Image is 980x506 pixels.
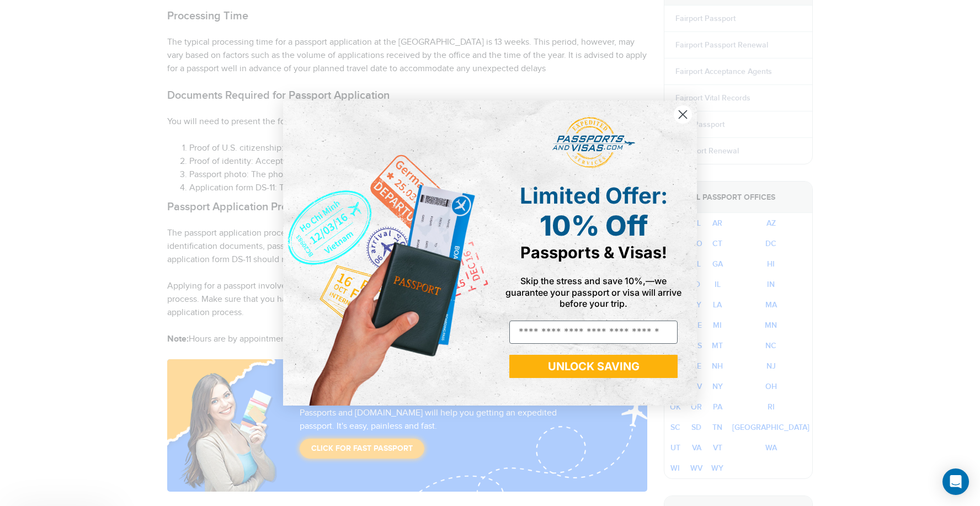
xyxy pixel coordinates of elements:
img: passports and visas [552,117,635,169]
button: Close dialog [673,105,693,124]
div: Open Intercom Messenger [942,468,969,495]
span: Limited Offer: [520,182,668,209]
span: Skip the stress and save 10%,—we guarantee your passport or visa will arrive before your trip. [505,275,681,308]
span: 10% Off [540,209,648,242]
img: de9cda0d-0715-46ca-9a25-073762a91ba7.png [283,100,490,406]
span: Passports & Visas! [520,243,667,262]
button: UNLOCK SAVING [509,355,678,378]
